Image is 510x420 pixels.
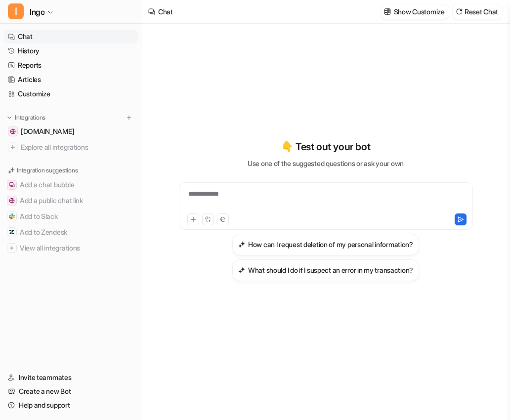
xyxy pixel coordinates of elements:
[248,158,404,168] p: Use one of the suggested questions or ask your own
[232,234,419,255] button: How can I request deletion of my personal information?How can I request deletion of my personal i...
[4,209,138,224] button: Add to SlackAdd to Slack
[6,114,13,121] img: expand menu
[21,126,74,136] span: [DOMAIN_NAME]
[30,5,44,19] span: Ingo
[4,44,138,58] a: History
[453,4,502,19] button: Reset Chat
[384,8,391,15] img: customize
[4,193,138,209] button: Add a public chat linkAdd a public chat link
[15,114,45,122] p: Integrations
[4,384,138,398] a: Create a new Bot
[9,198,15,204] img: Add a public chat link
[9,245,15,251] img: View all integrations
[456,8,463,15] img: reset
[238,266,245,274] img: What should I do if I suspect an error in my transaction?
[248,265,413,275] h3: What should I do if I suspect an error in my transaction?
[21,139,134,155] span: Explore all integrations
[4,140,138,154] a: Explore all integrations
[4,177,138,193] button: Add a chat bubbleAdd a chat bubble
[8,3,24,19] span: I
[17,166,78,175] p: Integration suggestions
[4,398,138,412] a: Help and support
[281,139,370,154] p: 👇 Test out your bot
[394,6,445,17] p: Show Customize
[9,182,15,188] img: Add a chat bubble
[232,259,419,281] button: What should I do if I suspect an error in my transaction?What should I do if I suspect an error i...
[158,6,173,17] div: Chat
[238,241,245,248] img: How can I request deletion of my personal information?
[381,4,449,19] button: Show Customize
[4,30,138,43] a: Chat
[10,128,16,134] img: app.ingomoney.com
[8,142,18,152] img: explore all integrations
[4,73,138,86] a: Articles
[4,371,138,384] a: Invite teammates
[248,239,413,250] h3: How can I request deletion of my personal information?
[4,58,138,72] a: Reports
[4,113,48,123] button: Integrations
[4,87,138,101] a: Customize
[9,213,15,219] img: Add to Slack
[4,240,138,256] button: View all integrationsView all integrations
[4,125,138,138] a: app.ingomoney.com[DOMAIN_NAME]
[9,229,15,235] img: Add to Zendesk
[126,114,132,121] img: menu_add.svg
[4,224,138,240] button: Add to ZendeskAdd to Zendesk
